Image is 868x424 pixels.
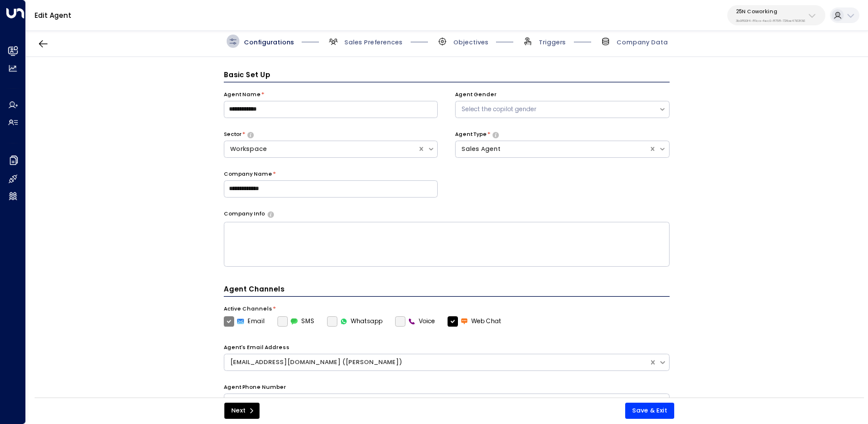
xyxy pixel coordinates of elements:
[736,8,805,15] p: 25N Coworking
[625,403,674,419] button: Save & Exit
[224,384,286,392] label: Agent Phone Number
[224,91,261,99] label: Agent Name
[736,18,805,23] p: 3b9800f4-81ca-4ec0-8758-72fbe4763f36
[395,316,435,327] div: To activate this channel, please go to the Integrations page
[277,316,314,327] div: To activate this channel, please go to the Integrations page
[224,316,265,327] label: Email
[277,316,314,327] label: SMS
[617,38,668,47] span: Company Data
[327,316,382,327] div: To activate this channel, please go to the Integrations page
[461,105,653,114] div: Select the copilot gender
[230,145,412,154] div: Workspace
[455,131,487,139] label: Agent Type
[344,38,403,47] span: Sales Preferences
[727,5,825,25] button: 25N Coworking3b9800f4-81ca-4ec0-8758-72fbe4763f36
[448,316,501,327] label: Web Chat
[247,132,254,138] button: Select whether your copilot will handle inquiries directly from leads or from brokers representin...
[224,131,242,139] label: Sector
[268,211,274,217] button: Provide a brief overview of your company, including your industry, products or services, and any ...
[224,210,265,218] label: Company Info
[35,10,72,20] a: Edit Agent
[224,284,670,297] h4: Agent Channels
[224,70,670,82] h3: Basic Set Up
[395,316,435,327] label: Voice
[244,38,294,47] span: Configurations
[224,403,260,419] button: Next
[224,344,290,352] label: Agent's Email Address
[327,316,382,327] label: Whatsapp
[539,38,566,47] span: Triggers
[230,358,643,367] div: [EMAIL_ADDRESS][DOMAIN_NAME] ([PERSON_NAME])
[224,305,272,313] label: Active Channels
[455,91,497,99] label: Agent Gender
[461,145,643,154] div: Sales Agent
[493,132,499,138] button: Select whether your copilot will handle inquiries directly from leads or from brokers representin...
[224,171,272,179] label: Company Name
[453,38,489,47] span: Objectives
